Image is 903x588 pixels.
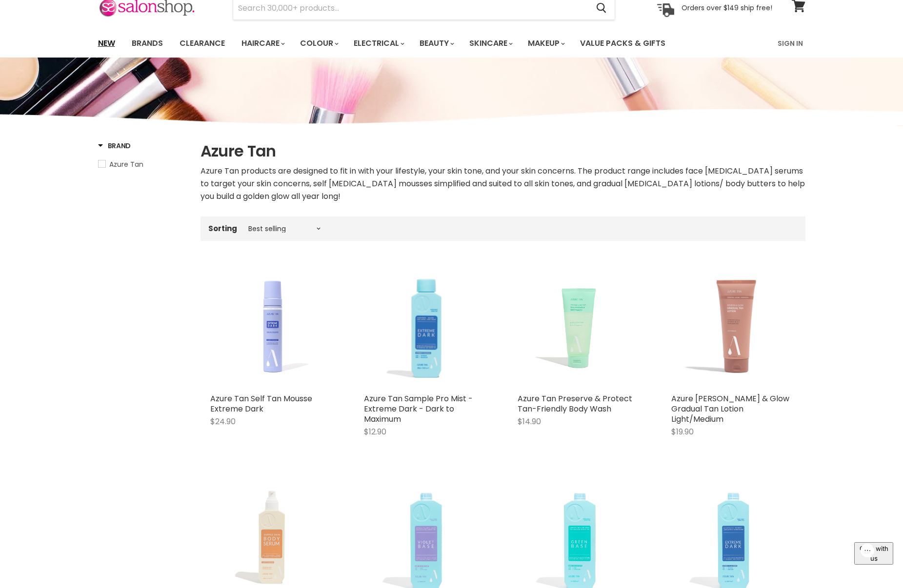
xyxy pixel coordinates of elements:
[573,33,673,54] a: Value Packs & Gifts
[346,33,410,54] a: Electrical
[201,141,805,161] h1: Azure Tan
[671,393,789,425] a: Azure [PERSON_NAME] & Glow Gradual Tan Lotion Light/Medium
[98,159,188,170] a: Azure Tan
[172,33,232,54] a: Clearance
[109,159,143,169] span: Azure Tan
[682,3,772,12] p: Orders over $149 ship free!
[293,33,344,54] a: Colour
[671,426,694,437] span: $19.90
[124,33,170,54] a: Brands
[86,29,818,58] nav: Main
[210,393,312,414] a: Azure Tan Self Tan Mousse Extreme Dark
[671,265,796,388] img: Azure Tan Nourish & Glow Gradual Tan Lotion Light/Medium
[364,393,473,425] a: Azure Tan Sample Pro Mist - Extreme Dark - Dark to Maximum
[364,264,488,389] img: Azure Tan Sample Pro Mist - Extreme Dark - Dark to Maximum
[521,33,571,54] a: Makeup
[234,33,291,54] a: Haircare
[518,393,632,414] a: Azure Tan Preserve & Protect Tan-Friendly Body Wash
[518,264,642,389] img: Azure Tan Preserve & Protect Tan-Friendly Body Wash
[98,141,131,151] h3: Brand
[201,165,805,202] span: Azure Tan products are designed to fit in with your lifestyle, your skin tone, and your skin conc...
[518,416,541,427] span: $14.90
[91,29,722,58] ul: Main menu
[210,416,236,427] span: $24.90
[462,33,519,54] a: Skincare
[364,426,386,437] span: $12.90
[412,33,460,54] a: Beauty
[671,264,796,389] a: Azure Tan Nourish & Glow Gradual Tan Lotion Light/Medium
[208,224,237,233] label: Sorting
[772,33,809,54] a: Sign In
[854,542,893,578] iframe: Gorgias live chat messenger
[210,264,335,389] img: Azure Tan Self Tan Mousse Extreme Dark
[91,33,122,54] a: New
